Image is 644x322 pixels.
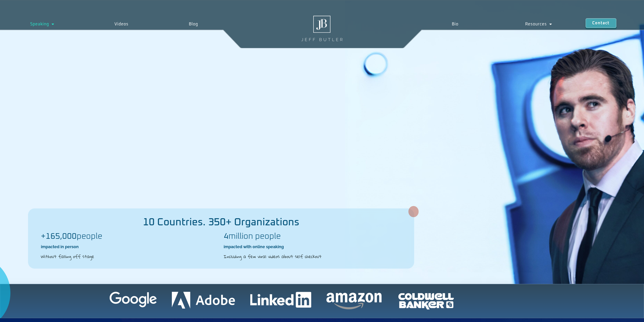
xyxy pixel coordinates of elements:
[224,244,401,250] h2: impacted with online speaking
[85,18,159,30] a: Videos
[224,232,401,241] h2: million people
[492,18,586,30] a: Resources
[418,18,492,30] a: Bio
[41,253,219,260] h2: Without falling off stage
[586,18,616,28] a: Contact
[28,217,414,227] h2: 10 Countries. 350+ Organizations
[41,244,219,250] h2: impacted in person
[159,18,228,30] a: Blog
[224,232,228,241] b: 4
[224,253,401,260] h2: Including a few viral videos about self checkout
[41,232,77,241] b: +165,000
[418,18,586,30] nav: Menu
[41,232,219,241] h2: people
[592,21,609,25] span: Contact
